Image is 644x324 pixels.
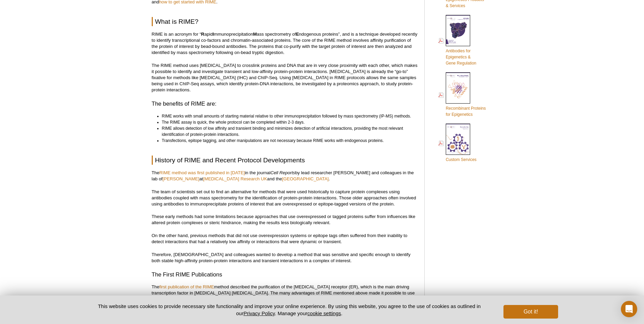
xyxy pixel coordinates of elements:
h2: What is RIME? [152,17,418,26]
img: Rec_prots_140604_cover_web_70x200 [446,72,470,104]
p: This website uses cookies to provide necessary site functionality and improve your online experie... [86,303,493,317]
a: [GEOGRAPHIC_DATA] [282,176,329,181]
p: The method described the purification of the [MEDICAL_DATA] receptor (ER), which is the main driv... [152,284,418,314]
div: Open Intercom Messenger [621,301,637,317]
li: RIME allows detection of low affinity and transient binding and minimizes detection of artificial... [162,125,411,138]
p: The team of scientists set out to find an alternative for methods that were used historically to ... [152,189,418,207]
h3: The benefits of RIME are: [152,100,418,108]
li: Transfections, epitope tagging, and other manipulations are not necessary because RIME works with... [162,138,411,144]
h3: The First RIME Publications [152,271,418,279]
button: cookie settings [307,310,341,316]
p: The in the journal by lead researcher [PERSON_NAME] and colleagues in the lab of at and the . [152,170,418,182]
strong: E [296,32,299,37]
strong: I [213,32,214,37]
a: [MEDICAL_DATA] Research UK [203,176,267,181]
span: Custom Services [446,157,477,162]
p: RIME is an acronym for “ apid mmunoprecipitation ass spectrometry of ndogenous proteins”, and is ... [152,31,418,56]
p: These early methods had some limitations because approaches that use overexpressed or tagged prot... [152,214,418,226]
p: The RIME method uses [MEDICAL_DATA] to crosslink proteins and DNA that are in very close proximit... [152,62,418,93]
a: Custom Services [438,123,477,163]
button: Got it! [503,305,558,319]
li: The RIME assay is quick, the whole protocol can be completed within 2-3 days. [162,119,411,125]
span: Antibodies for Epigenetics & Gene Regulation [446,49,476,66]
p: Therefore, [DEMOGRAPHIC_DATA] and colleagues wanted to develop a method that was sensitive and sp... [152,252,418,264]
a: Recombinant Proteinsfor Epigenetics [438,72,486,118]
p: On the other hand, previous methods that did not use overexpression systems or epitope tags often... [152,233,418,245]
img: Custom_Services_cover [446,124,470,155]
img: Abs_epi_2015_cover_web_70x200 [446,15,470,46]
strong: M [253,32,257,37]
li: RIME works with small amounts of starting material relative to other immunoprecipitation followed... [162,113,411,119]
strong: R [201,32,204,37]
h2: History of RIME and Recent Protocol Developments [152,156,418,165]
a: Privacy Policy [243,310,275,316]
a: [PERSON_NAME] [163,176,199,181]
a: first publication of the RIME [159,284,214,289]
a: RIME method was first published in [DATE] [159,170,245,175]
a: Antibodies forEpigenetics &Gene Regulation [438,14,476,67]
span: Recombinant Proteins for Epigenetics [446,106,486,117]
em: Cell Reports [271,170,295,175]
